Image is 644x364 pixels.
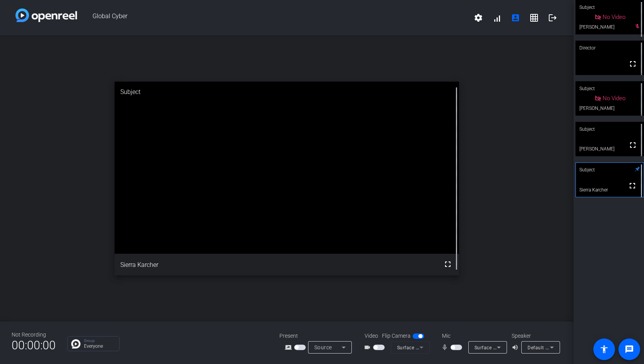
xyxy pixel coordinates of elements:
[575,41,644,55] div: Director
[603,14,625,21] span: No Video
[12,331,56,339] div: Not Recording
[512,332,558,340] div: Speaker
[529,13,539,22] mat-icon: grid_on
[443,260,452,269] mat-icon: fullscreen
[628,140,637,150] mat-icon: fullscreen
[548,13,557,22] mat-icon: logout
[71,339,80,349] img: Chat Icon
[285,343,294,352] mat-icon: screen_share_outline
[474,13,483,22] mat-icon: settings
[625,345,634,354] mat-icon: message
[279,332,357,340] div: Present
[628,181,637,190] mat-icon: fullscreen
[84,344,115,349] p: Everyone
[84,339,115,343] p: Group
[441,343,450,352] mat-icon: mic_none
[575,81,644,96] div: Subject
[474,344,610,350] span: Surface Stereo Microphones (Surface High Definition Audio)
[628,59,637,68] mat-icon: fullscreen
[77,9,469,27] span: Global Cyber
[382,332,411,340] span: Flip Camera
[512,343,521,352] mat-icon: volume_up
[314,344,332,350] span: Source
[511,13,520,22] mat-icon: account_box
[12,336,56,355] span: 00:00:00
[15,9,77,22] img: white-gradient.svg
[575,162,644,177] div: Subject
[434,332,512,340] div: Mic
[365,332,378,340] span: Video
[364,343,373,352] mat-icon: videocam_outline
[599,345,609,354] mat-icon: accessibility
[603,95,625,102] span: No Video
[488,9,506,27] button: signal_cellular_alt
[115,82,459,103] div: Subject
[575,122,644,137] div: Subject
